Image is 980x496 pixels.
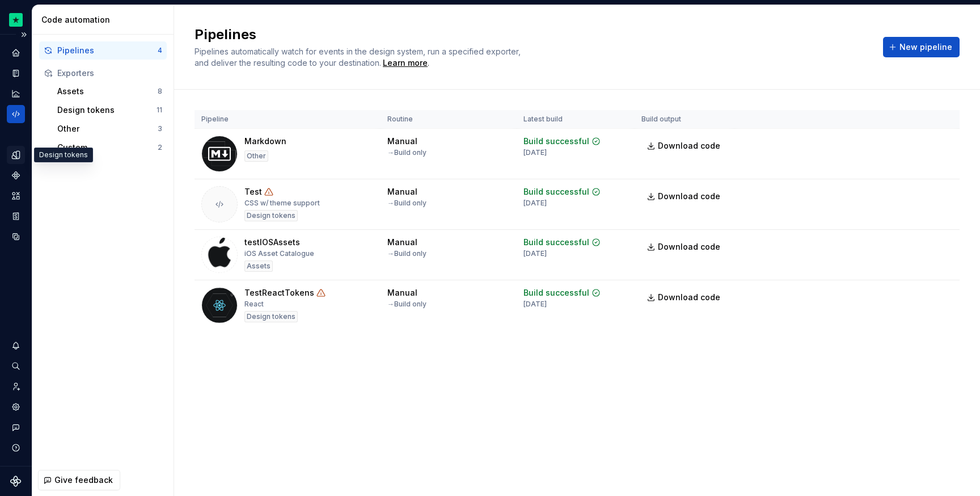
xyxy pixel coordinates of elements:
span: Download code [658,292,720,303]
button: New pipeline [883,37,960,57]
div: CSS w/ theme support [244,199,320,208]
button: Search ⌘K [7,357,25,375]
a: Design tokens [7,146,25,164]
div: Pipelines [57,45,158,56]
button: Expand sidebar [16,27,32,43]
img: d602db7a-5e75-4dfe-a0a4-4b8163c7bad2.png [9,13,23,27]
div: [DATE] [523,249,547,258]
a: Analytics [7,85,25,103]
span: New pipeline [899,41,952,53]
div: Design tokens [244,210,298,221]
div: Manual [387,237,417,248]
div: Design tokens [34,148,93,162]
div: Exporters [57,68,162,79]
button: Assets8 [53,82,167,100]
div: Manual [387,186,417,197]
span: Give feedback [54,474,113,486]
th: Pipeline [195,110,381,129]
div: Assets [57,86,158,97]
th: Routine [381,110,517,129]
div: [DATE] [523,199,547,208]
div: TestReactTokens [244,287,314,299]
a: Invite team [7,377,25,396]
th: Build output [635,110,734,129]
button: Pipelines4 [39,41,167,60]
button: Custom2 [53,138,167,157]
a: Code automation [7,105,25,123]
span: Pipelines automatically watch for events in the design system, run a specified exporter, and deli... [195,47,523,68]
div: testIOSAssets [244,237,300,248]
div: Design tokens [57,104,157,116]
button: Contact support [7,418,25,436]
span: . [381,59,429,68]
div: Build successful [523,186,589,197]
h2: Pipelines [195,26,869,44]
button: Give feedback [38,470,120,490]
div: Code automation [41,14,169,26]
div: Build successful [523,136,589,147]
svg: Supernova Logo [10,476,22,487]
a: Documentation [7,64,25,82]
a: Download code [641,237,728,257]
div: [DATE] [523,300,547,309]
div: Assets [244,260,273,272]
button: Notifications [7,337,25,355]
a: Download code [641,136,728,156]
div: Other [244,150,268,162]
div: Test [244,186,262,197]
div: iOS Asset Catalogue [244,249,314,258]
a: Download code [641,287,728,308]
div: [DATE] [523,148,547,157]
div: 2 [158,143,162,152]
div: → Build only [387,148,426,157]
div: React [244,300,264,309]
div: Design tokens [244,311,298,322]
a: Storybook stories [7,207,25,225]
div: Manual [387,287,417,299]
div: → Build only [387,199,426,208]
a: Components [7,166,25,184]
a: Data sources [7,228,25,246]
div: Build successful [523,287,589,299]
div: 4 [158,46,162,55]
button: Other3 [53,120,167,138]
th: Latest build [517,110,635,129]
span: Download code [658,191,720,202]
div: → Build only [387,249,426,258]
a: Learn more [383,57,428,69]
div: Manual [387,136,417,147]
div: 11 [157,106,162,115]
button: Design tokens11 [53,101,167,119]
span: Download code [658,241,720,253]
a: Settings [7,398,25,416]
a: Assets [7,187,25,205]
div: Markdown [244,136,286,147]
a: Home [7,44,25,62]
a: Download code [641,186,728,207]
span: Download code [658,140,720,152]
div: Custom [57,142,158,153]
div: 3 [158,124,162,133]
div: Build successful [523,237,589,248]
